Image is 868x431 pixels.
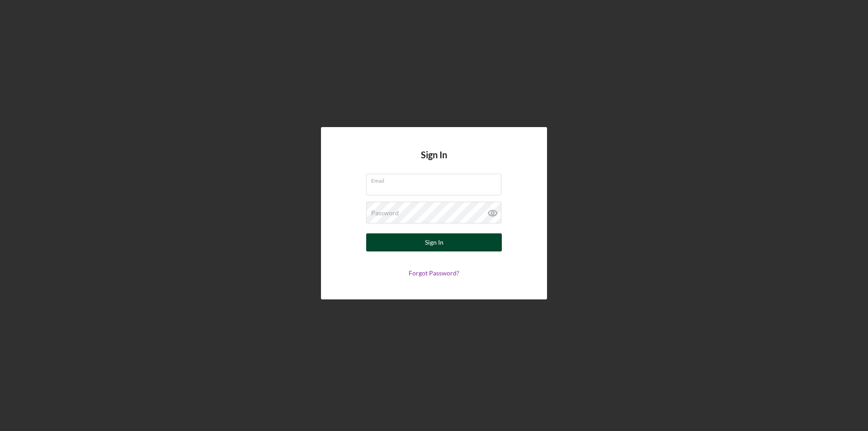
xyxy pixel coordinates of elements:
[371,174,501,184] label: Email
[425,233,443,251] div: Sign In
[371,209,399,217] label: Password
[366,233,502,251] button: Sign In
[421,150,447,174] h4: Sign In
[409,269,459,277] a: Forgot Password?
